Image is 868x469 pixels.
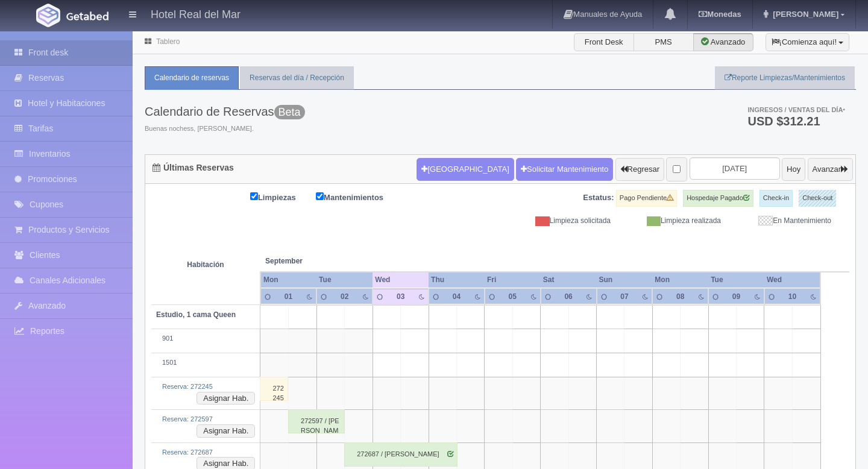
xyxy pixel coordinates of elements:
[274,105,305,119] span: Beta
[759,190,793,207] label: Check-in
[615,158,664,181] button: Regresar
[336,292,353,302] div: 02
[799,190,836,207] label: Check-out
[583,192,614,204] label: Estatus:
[699,10,741,19] b: Monedas
[151,6,241,21] h4: Hotel Real del Mar
[145,66,239,90] a: Calendario de reservas
[260,377,288,401] div: 272245 / [PERSON_NAME]
[156,358,255,368] div: 1501
[145,105,305,118] h3: Calendario de Reservas
[197,392,255,405] button: Asignar Hab.
[683,190,753,207] label: Hospedaje Pagado
[516,158,613,181] a: Solicitar Mantenimiento
[162,415,213,423] a: Reserva: 272597
[504,292,521,302] div: 05
[162,449,213,456] a: Reserva: 272687
[747,106,845,113] span: Ingresos / Ventas del día
[597,272,653,288] th: Sun
[766,33,849,51] button: ¡Comienza aquí!
[429,272,485,288] th: Thu
[541,272,597,288] th: Sat
[66,11,108,20] img: Getabed
[344,442,458,467] div: 272687 / [PERSON_NAME]
[485,272,541,288] th: Fri
[616,292,633,302] div: 07
[156,37,180,46] a: Tablero
[250,190,314,204] label: Limpiezas
[316,272,373,288] th: Tue
[187,261,224,269] strong: Habitación
[392,292,409,302] div: 03
[162,383,213,390] a: Reserva: 272245
[693,33,753,51] label: Avanzado
[808,158,853,181] button: Avanzar
[280,292,297,302] div: 01
[448,292,465,302] div: 04
[770,10,838,19] span: [PERSON_NAME]
[715,66,855,90] a: Reporte Limpiezas/Mantenimientos
[782,158,805,181] button: Hoy
[156,334,255,344] div: 901
[145,124,305,134] span: Buenas nochess, [PERSON_NAME].
[316,192,324,200] input: Mantenimientos
[764,272,820,288] th: Wed
[708,272,764,288] th: Tue
[620,216,730,226] div: Limpieza realizada
[560,292,577,302] div: 06
[747,115,845,127] h3: USD $312.21
[652,272,708,288] th: Mon
[784,292,801,302] div: 10
[288,409,345,433] div: 272597 / [PERSON_NAME]
[373,272,429,288] th: Wed
[728,292,745,302] div: 09
[574,33,634,51] label: Front Desk
[265,256,368,266] span: September
[153,163,234,172] h4: Últimas Reservas
[316,190,401,204] label: Mantenimientos
[730,216,840,226] div: En Mantenimiento
[156,310,236,319] b: Estudio, 1 cama Queen
[672,292,689,302] div: 08
[250,192,258,200] input: Limpiezas
[417,158,514,181] button: [GEOGRAPHIC_DATA]
[260,272,316,288] th: Mon
[616,190,677,207] label: Pago Pendiente
[509,216,620,226] div: Limpieza solicitada
[634,33,694,51] label: PMS
[197,424,255,438] button: Asignar Hab.
[240,66,354,90] a: Reservas del día / Recepción
[36,4,60,27] img: Getabed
